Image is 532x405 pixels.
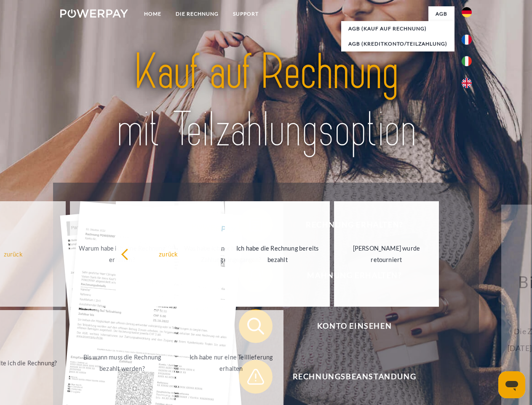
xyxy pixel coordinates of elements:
a: DIE RECHNUNG [168,6,226,22]
a: AGB (Kauf auf Rechnung) [341,21,454,36]
a: Home [137,6,168,22]
iframe: Schaltfläche zum Öffnen des Messaging-Fensters [498,371,525,398]
span: Konto einsehen [251,309,457,343]
img: it [462,56,472,66]
img: logo-powerpay-white.svg [60,9,128,18]
div: zurück [121,248,216,259]
a: agb [428,6,454,22]
img: de [462,7,472,17]
div: Ich habe nur eine Teillieferung erhalten [184,351,278,374]
img: fr [462,35,472,45]
div: Warum habe ich eine Rechnung erhalten? [75,243,170,265]
a: SUPPORT [226,6,266,22]
div: Bis wann muss die Rechnung bezahlt werden? [75,351,170,374]
div: [PERSON_NAME] wurde retourniert [339,243,434,265]
div: Ich habe die Rechnung bereits bezahlt [230,243,325,265]
button: Rechnungsbeanstandung [239,360,458,394]
button: Konto einsehen [239,309,458,343]
span: Rechnungsbeanstandung [251,360,457,394]
img: en [462,78,472,88]
img: title-powerpay_de.svg [80,40,452,162]
a: AGB (Kreditkonto/Teilzahlung) [341,36,454,51]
